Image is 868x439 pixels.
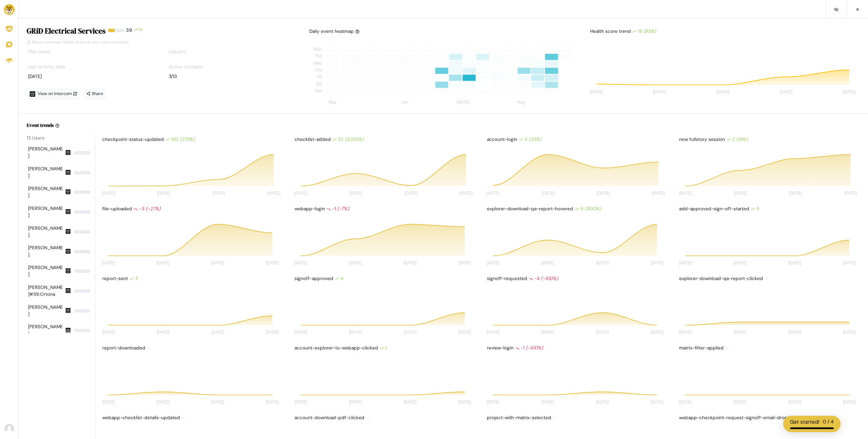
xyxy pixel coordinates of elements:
div: 4 [335,275,343,282]
div: NaN% [74,250,90,253]
div: [PERSON_NAME] [28,304,64,318]
div: report-sent [101,274,283,283]
tspan: [DATE] [157,400,170,404]
i: (375%) [180,136,195,142]
div: 0 / 4 [823,418,834,426]
tspan: Aug [517,100,524,105]
tspan: [DATE] [211,261,224,265]
tspan: [DATE] [211,400,224,404]
tspan: [DATE] [404,400,417,404]
tspan: Fri [317,75,322,80]
tspan: Tue [315,54,322,59]
div: account-explorer-to-webapp-clicked [293,343,475,353]
div: [PERSON_NAME] [28,244,64,258]
div: 18 [138,27,143,38]
tspan: [DATE] [487,261,500,265]
div: NaN% [74,309,90,312]
tspan: [DATE] [349,261,362,265]
div: Get started! [790,418,819,426]
tspan: Wed [313,61,322,66]
div: report-downloaded [101,343,283,353]
tspan: [DATE] [294,400,307,404]
div: 1 [379,345,387,351]
i: (14%) [736,136,748,142]
div: project-with-matrix-selected [485,413,668,423]
tspan: [DATE] [487,330,500,335]
div: -1 [515,345,543,351]
i: (-100%) [541,276,558,281]
i: (-7%) [337,206,349,212]
tspan: [DATE] [458,400,471,404]
div: 13 Users [27,135,95,142]
tspan: [DATE] [716,90,729,95]
div: 2 [726,136,748,143]
tspan: [DATE] [679,330,692,335]
tspan: [DATE] [404,261,417,265]
div: NaN% [74,190,90,194]
tspan: [DATE] [788,400,801,404]
tspan: [DATE] [457,100,470,105]
tspan: [DATE] [596,330,609,335]
div: 8 [519,136,541,143]
div: -4 [529,275,558,282]
tspan: [DATE] [734,261,747,265]
tspan: [DATE] [650,330,663,335]
a: View on Intercom [27,89,80,99]
div: matrix-filter-applied [678,343,860,353]
tspan: [DATE] [843,400,856,404]
h6: Event trends [27,122,54,129]
div: explorer-download-qa-report-hovered [485,204,668,214]
tspan: [DATE] [542,191,555,196]
tspan: [DATE] [266,261,279,265]
tspan: [DATE] [157,191,170,196]
tspan: [DATE] [596,261,609,265]
div: signoff-requested [485,274,668,283]
div: [PERSON_NAME] [28,225,64,239]
div: Health score trend [589,27,860,36]
div: NaN% [74,329,90,332]
tspan: [DATE] [653,90,666,95]
i: (85%) [644,28,656,34]
div: 3 [129,275,138,282]
div: signoff-approved [293,274,475,283]
div: checkpoint-status-updated [101,135,283,144]
div: [PERSON_NAME] [28,146,64,160]
tspan: [DATE] [487,191,500,196]
div: webapp-checklist-details-updated [101,413,283,423]
i: (-27%) [146,206,160,212]
tspan: [DATE] [679,400,692,404]
div: 150 [165,136,195,143]
tspan: [DATE] [734,400,747,404]
tspan: [DATE] [788,330,801,335]
tspan: [DATE] [780,90,793,95]
tspan: [DATE] [541,400,554,404]
div: [PERSON_NAME] [28,264,64,278]
tspan: Sun [314,89,322,93]
div: -3 [133,205,160,212]
div: webapp-login [293,204,475,214]
div: 9 [574,205,601,212]
div: webapp-checkpoint-request-signoff-email-dropdown-clicked [678,413,860,423]
tspan: [DATE] [650,400,663,404]
tspan: [DATE] [349,330,362,335]
tspan: [DATE] [679,261,692,265]
tspan: [DATE] [541,330,554,335]
tspan: Sat [315,82,322,87]
tspan: [DATE] [404,191,417,196]
div: [DATE] [28,73,156,80]
img: Brand [4,4,15,15]
tspan: [DATE] [102,330,115,335]
tspan: [DATE] [102,261,115,265]
tspan: [DATE] [734,330,747,335]
tspan: [DATE] [679,191,692,196]
tspan: [DATE] [294,191,307,196]
tspan: [DATE] [404,330,417,335]
div: NaN% [74,289,90,293]
tspan: [DATE] [652,191,665,196]
tspan: Thu [315,68,322,72]
i: (-100%) [526,345,543,351]
div: 18 [632,28,656,35]
tspan: [DATE] [349,191,362,196]
a: Share [83,89,106,99]
div: [PERSON_NAME] [28,185,64,199]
